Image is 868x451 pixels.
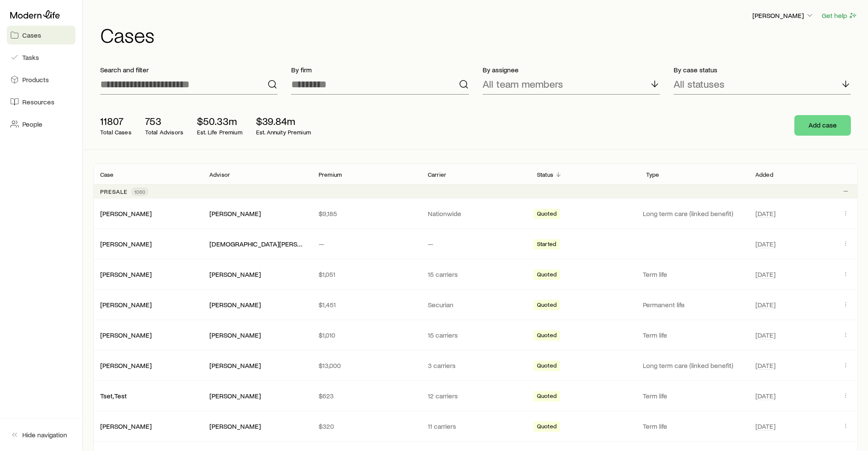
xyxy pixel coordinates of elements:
p: 11 carriers [428,422,523,430]
div: [PERSON_NAME] [100,240,152,249]
p: Securian [428,300,523,309]
p: 753 [145,115,183,127]
button: Add case [794,115,851,136]
p: Premium [319,171,342,178]
p: $9,185 [319,209,414,218]
p: Type [646,171,659,178]
a: Resources [7,92,75,111]
p: 15 carriers [428,331,523,339]
p: Total Cases [100,129,131,136]
p: Carrier [428,171,446,178]
span: Hide navigation [22,430,67,439]
span: Quoted [537,210,557,219]
p: By assignee [483,65,660,74]
p: — [319,240,414,248]
a: [PERSON_NAME] [100,209,152,217]
span: Tasks [22,53,39,62]
p: Long term care (linked benefit) [643,209,745,218]
div: [PERSON_NAME] [209,209,261,218]
p: Term life [643,331,745,339]
span: [DATE] [755,240,776,248]
a: Products [7,70,75,89]
div: [PERSON_NAME] [100,422,152,431]
p: $39.84m [256,115,311,127]
p: Status [537,171,553,178]
span: [DATE] [755,209,776,218]
span: 1080 [134,188,146,195]
div: [PERSON_NAME] [209,300,261,309]
div: Tset, Test [100,392,127,401]
span: [DATE] [755,300,776,309]
button: Get help [821,11,858,21]
p: Permanent life [643,300,745,309]
span: Resources [22,98,54,106]
p: All team members [483,78,563,90]
a: [PERSON_NAME] [100,422,152,430]
p: Presale [100,188,128,195]
div: [PERSON_NAME] [209,270,261,279]
button: Hide navigation [7,425,75,444]
div: [PERSON_NAME] [100,300,152,309]
span: Cases [22,31,41,39]
div: [PERSON_NAME] [100,209,152,218]
p: Case [100,171,114,178]
p: Term life [643,270,745,279]
p: $13,000 [319,361,414,370]
p: Search and filter [100,65,277,74]
span: [DATE] [755,422,776,430]
p: Est. Annuity Premium [256,129,311,136]
span: [DATE] [755,392,776,400]
p: $1,051 [319,270,414,279]
p: Term life [643,392,745,400]
p: [PERSON_NAME] [752,11,814,20]
a: [PERSON_NAME] [100,240,152,248]
div: [PERSON_NAME] [209,361,261,370]
h1: Cases [100,24,858,45]
p: 11807 [100,115,131,127]
p: $50.33m [197,115,242,127]
span: Quoted [537,423,557,432]
p: By case status [674,65,851,74]
span: Quoted [537,332,557,341]
p: $1,451 [319,300,414,309]
a: Cases [7,26,75,45]
p: Term life [643,422,745,430]
span: Started [537,240,556,249]
p: Est. Life Premium [197,129,242,136]
a: People [7,115,75,134]
div: [PERSON_NAME] [100,270,152,279]
button: [PERSON_NAME] [752,11,814,21]
span: [DATE] [755,361,776,370]
div: [DEMOGRAPHIC_DATA][PERSON_NAME] [209,240,305,249]
span: Quoted [537,362,557,371]
a: [PERSON_NAME] [100,331,152,339]
span: Quoted [537,392,557,401]
p: Long term care (linked benefit) [643,361,745,370]
a: Tasks [7,48,75,67]
a: Tset, Test [100,392,127,400]
p: Advisor [209,171,230,178]
p: 12 carriers [428,392,523,400]
div: [PERSON_NAME] [209,392,261,401]
p: All statuses [674,78,725,90]
span: Products [22,75,49,84]
a: [PERSON_NAME] [100,300,152,309]
p: Nationwide [428,209,523,218]
span: [DATE] [755,331,776,339]
p: $1,010 [319,331,414,339]
div: [PERSON_NAME] [100,331,152,340]
span: [DATE] [755,270,776,279]
p: Total Advisors [145,129,183,136]
div: [PERSON_NAME] [100,361,152,370]
span: Quoted [537,271,557,280]
span: People [22,120,42,128]
p: — [428,240,523,248]
p: Added [755,171,773,178]
a: [PERSON_NAME] [100,270,152,278]
span: Quoted [537,301,557,310]
div: [PERSON_NAME] [209,422,261,431]
p: $320 [319,422,414,430]
p: By firm [291,65,468,74]
p: 3 carriers [428,361,523,370]
div: [PERSON_NAME] [209,331,261,340]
